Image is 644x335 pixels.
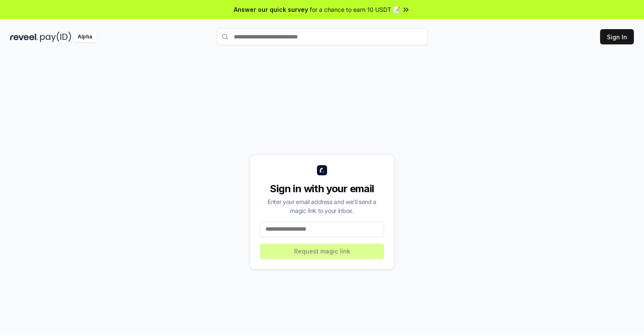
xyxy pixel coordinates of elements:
[260,182,384,196] div: Sign in with your email
[73,32,97,42] div: Alpha
[600,29,634,44] button: Sign In
[234,5,308,14] span: Answer our quick survey
[40,32,71,42] img: pay_id
[10,32,38,42] img: reveel_dark
[260,197,384,215] div: Enter your email address and we’ll send a magic link to your inbox.
[317,165,327,175] img: logo_small
[310,5,400,14] span: for a chance to earn 10 USDT 📝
